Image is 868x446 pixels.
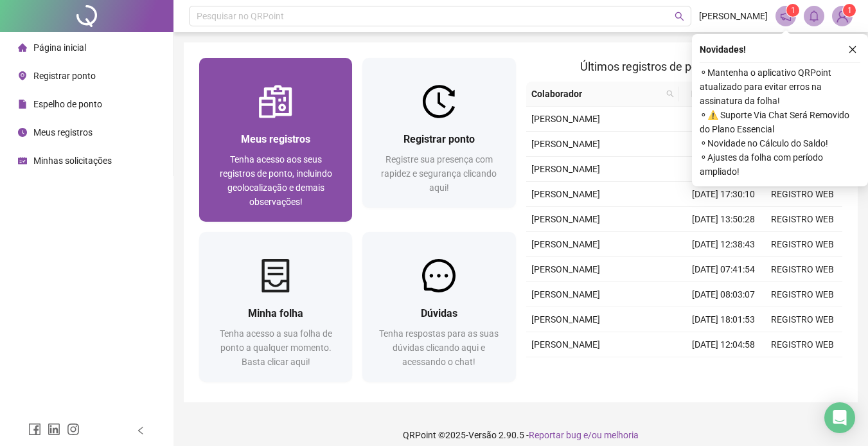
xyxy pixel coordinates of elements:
[843,4,856,17] sup: Atualize o seu contato no menu Meus Dados
[763,257,842,282] td: REGISTRO WEB
[468,430,497,440] span: Versão
[684,182,763,207] td: [DATE] 17:30:10
[421,307,457,319] span: Dúvidas
[763,332,842,357] td: REGISTRO WEB
[529,430,639,440] span: Reportar bug e/ou melhoria
[824,402,855,433] div: Open Intercom Messenger
[700,42,746,57] span: Novidades !
[848,45,857,54] span: close
[48,423,60,436] span: linkedin
[531,289,600,299] span: [PERSON_NAME]
[199,232,352,382] a: Minha folhaTenha acesso a sua folha de ponto a qualquer momento. Basta clicar aqui!
[28,423,41,436] span: facebook
[18,100,27,109] span: file
[763,207,842,232] td: REGISTRO WEB
[684,207,763,232] td: [DATE] 13:50:28
[684,257,763,282] td: [DATE] 07:41:54
[220,154,332,207] span: Tenha acesso aos seus registros de ponto, incluindo geolocalização e demais observações!
[531,214,600,224] span: [PERSON_NAME]
[33,127,93,138] span: Meus registros
[580,60,788,73] span: Últimos registros de ponto sincronizados
[381,154,497,193] span: Registre sua presença com rapidez e segurança clicando aqui!
[33,71,96,81] span: Registrar ponto
[700,136,860,150] span: ⚬ Novidade no Cálculo do Saldo!
[67,423,80,436] span: instagram
[699,9,768,23] span: [PERSON_NAME]
[531,87,662,101] span: Colaborador
[362,58,515,208] a: Registrar pontoRegistre sua presença com rapidez e segurança clicando aqui!
[700,150,860,179] span: ⚬ Ajustes da folha com período ampliado!
[531,164,600,174] span: [PERSON_NAME]
[666,90,674,98] span: search
[847,6,852,15] span: 1
[33,99,102,109] span: Espelho de ponto
[664,84,677,103] span: search
[679,82,756,107] th: Data/Hora
[33,42,86,53] span: Página inicial
[18,128,27,137] span: clock-circle
[763,307,842,332] td: REGISTRO WEB
[379,328,499,367] span: Tenha respostas para as suas dúvidas clicando aqui e acessando o chat!
[684,87,740,101] span: Data/Hora
[833,6,852,26] img: 84075
[531,339,600,350] span: [PERSON_NAME]
[763,182,842,207] td: REGISTRO WEB
[531,189,600,199] span: [PERSON_NAME]
[531,264,600,274] span: [PERSON_NAME]
[700,66,860,108] span: ⚬ Mantenha o aplicativo QRPoint atualizado para evitar erros na assinatura da folha!
[684,157,763,182] td: [DATE] 08:24:58
[763,357,842,382] td: REGISTRO WEB
[684,232,763,257] td: [DATE] 12:38:43
[18,71,27,80] span: environment
[531,239,600,249] span: [PERSON_NAME]
[220,328,332,367] span: Tenha acesso a sua folha de ponto a qualquer momento. Basta clicar aqui!
[684,107,763,132] td: [DATE] 13:43:44
[33,156,112,166] span: Minhas solicitações
[684,307,763,332] td: [DATE] 18:01:53
[808,10,820,22] span: bell
[684,282,763,307] td: [DATE] 08:03:07
[199,58,352,222] a: Meus registrosTenha acesso aos seus registros de ponto, incluindo geolocalização e demais observa...
[684,357,763,382] td: [DATE] 08:24:42
[531,314,600,325] span: [PERSON_NAME]
[763,282,842,307] td: REGISTRO WEB
[136,426,145,435] span: left
[791,6,795,15] span: 1
[700,108,860,136] span: ⚬ ⚠️ Suporte Via Chat Será Removido do Plano Essencial
[786,4,799,17] sup: 1
[18,43,27,52] span: home
[403,133,475,145] span: Registrar ponto
[531,114,600,124] span: [PERSON_NAME]
[763,232,842,257] td: REGISTRO WEB
[18,156,27,165] span: schedule
[684,332,763,357] td: [DATE] 12:04:58
[362,232,515,382] a: DúvidasTenha respostas para as suas dúvidas clicando aqui e acessando o chat!
[684,132,763,157] td: [DATE] 12:36:04
[248,307,303,319] span: Minha folha
[675,12,684,21] span: search
[531,139,600,149] span: [PERSON_NAME]
[780,10,792,22] span: notification
[241,133,310,145] span: Meus registros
